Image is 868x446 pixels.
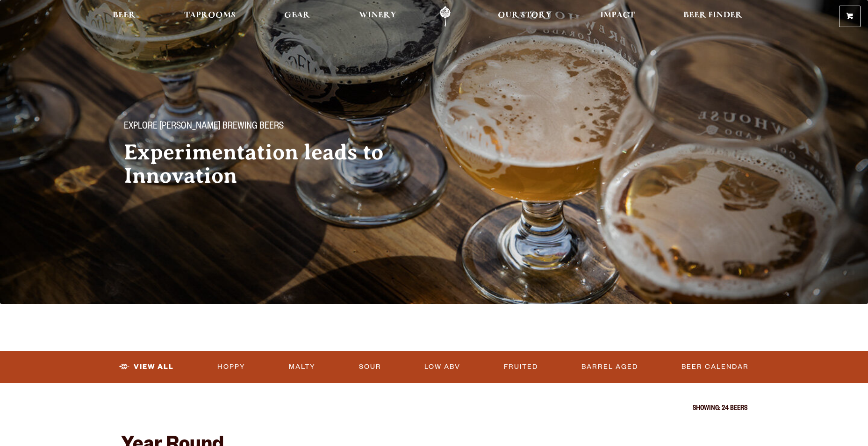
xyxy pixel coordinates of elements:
a: Our Story [492,6,558,27]
a: Low ABV [421,356,464,378]
span: Impact [600,12,635,19]
span: Explore [PERSON_NAME] Brewing Beers [124,121,284,133]
a: Sour [355,356,385,378]
a: Gear [278,6,316,27]
a: Beer Finder [677,6,748,27]
a: Beer Calendar [678,356,753,378]
a: Impact [594,6,641,27]
a: Fruited [500,356,542,378]
span: Our Story [498,12,552,19]
a: View All [115,356,178,378]
span: Taprooms [184,12,236,19]
a: Malty [285,356,319,378]
span: Winery [359,12,396,19]
a: Beer [107,6,142,27]
h2: Experimentation leads to Innovation [124,141,416,187]
a: Taprooms [178,6,242,27]
a: Winery [353,6,402,27]
span: Gear [284,12,310,19]
p: Showing: 24 Beers [121,405,747,413]
span: Beer [113,12,136,19]
a: Odell Home [428,6,463,27]
a: Hoppy [214,356,249,378]
span: Beer Finder [683,12,742,19]
a: Barrel Aged [578,356,642,378]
